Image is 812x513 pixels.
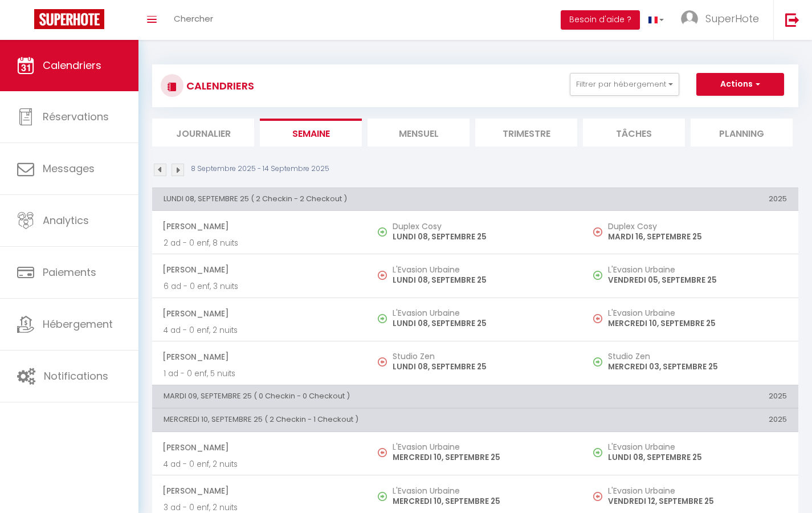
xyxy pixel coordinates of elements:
span: [PERSON_NAME] [162,303,356,324]
span: Paiements [43,265,96,279]
button: Besoin d'aide ? [561,10,640,30]
p: 1 ad - 0 enf, 5 nuits [164,368,356,380]
span: [PERSON_NAME] [162,480,356,502]
button: Filtrer par hébergement [570,73,679,96]
button: Ouvrir le widget de chat LiveChat [9,5,43,39]
p: LUNDI 08, SEPTEMBRE 25 [393,231,572,243]
th: 2025 [583,188,798,210]
img: logout [785,13,799,27]
p: LUNDI 08, SEPTEMBRE 25 [393,361,572,373]
p: 4 ad - 0 enf, 2 nuits [164,324,356,336]
img: NO IMAGE [378,448,387,457]
h5: Duplex Cosy [393,222,572,231]
li: Journalier [152,119,254,146]
p: MARDI 16, SEPTEMBRE 25 [608,231,787,243]
h5: L'Evasion Urbaine [393,308,572,317]
span: Messages [43,161,95,176]
img: NO IMAGE [593,227,602,237]
p: 8 Septembre 2025 - 14 Septembre 2025 [191,164,329,174]
li: Planning [691,119,793,146]
th: LUNDI 08, SEPTEMBRE 25 ( 2 Checkin - 2 Checkout ) [152,188,583,210]
p: MERCREDI 10, SEPTEMBRE 25 [393,495,572,507]
p: 4 ad - 0 enf, 2 nuits [164,458,356,470]
li: Semaine [260,119,362,146]
span: Hébergement [43,317,113,331]
h5: L'Evasion Urbaine [393,486,572,495]
p: MERCREDI 10, SEPTEMBRE 25 [608,317,787,329]
p: 6 ad - 0 enf, 3 nuits [164,280,356,292]
h5: L'Evasion Urbaine [608,265,787,274]
th: MERCREDI 10, SEPTEMBRE 25 ( 2 Checkin - 1 Checkout ) [152,409,583,431]
span: SuperHote [705,11,759,26]
h5: L'Evasion Urbaine [608,486,787,495]
span: [PERSON_NAME] [162,346,356,368]
img: NO IMAGE [593,314,602,323]
img: NO IMAGE [593,492,602,501]
p: VENDREDI 05, SEPTEMBRE 25 [608,274,787,286]
h5: L'Evasion Urbaine [393,442,572,451]
p: MERCREDI 10, SEPTEMBRE 25 [393,451,572,463]
h5: L'Evasion Urbaine [608,442,787,451]
th: 2025 [583,385,798,408]
button: Actions [696,73,784,96]
li: Mensuel [368,119,470,146]
img: NO IMAGE [593,448,602,457]
span: [PERSON_NAME] [162,259,356,280]
p: LUNDI 08, SEPTEMBRE 25 [393,317,572,329]
p: LUNDI 08, SEPTEMBRE 25 [393,274,572,286]
span: Calendriers [43,58,101,72]
img: NO IMAGE [378,357,387,367]
p: 2 ad - 0 enf, 8 nuits [164,237,356,249]
img: ... [681,10,698,27]
span: Chercher [174,13,213,25]
h5: L'Evasion Urbaine [393,265,572,274]
h3: CALENDRIERS [183,73,254,99]
p: VENDREDI 12, SEPTEMBRE 25 [608,495,787,507]
span: [PERSON_NAME] [162,437,356,458]
h5: L'Evasion Urbaine [608,308,787,317]
p: LUNDI 08, SEPTEMBRE 25 [608,451,787,463]
span: Notifications [44,369,108,383]
li: Trimestre [475,119,577,146]
img: NO IMAGE [593,357,602,367]
th: MARDI 09, SEPTEMBRE 25 ( 0 Checkin - 0 Checkout ) [152,385,583,408]
th: 2025 [583,409,798,431]
img: Super Booking [34,9,104,29]
span: [PERSON_NAME] [162,215,356,237]
h5: Studio Zen [608,352,787,361]
li: Tâches [583,119,685,146]
p: MERCREDI 03, SEPTEMBRE 25 [608,361,787,373]
span: Analytics [43,213,89,227]
h5: Duplex Cosy [608,222,787,231]
span: Réservations [43,109,109,124]
img: NO IMAGE [593,271,602,280]
img: NO IMAGE [378,271,387,280]
h5: Studio Zen [393,352,572,361]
